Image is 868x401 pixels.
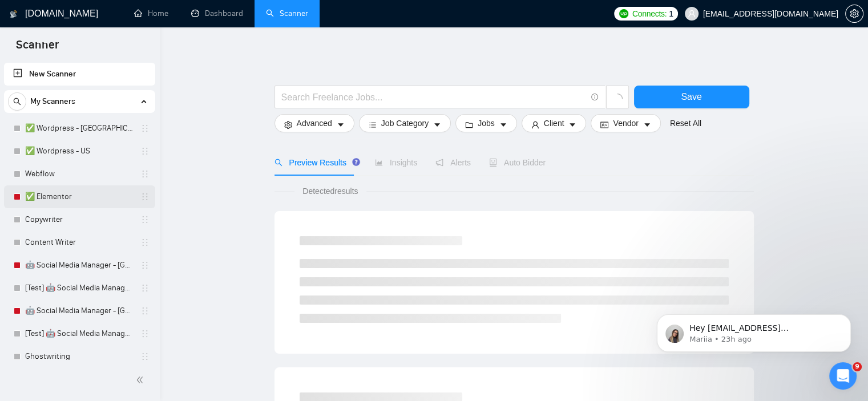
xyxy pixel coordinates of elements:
span: Scanner [7,37,68,60]
div: Tooltip anchor [351,157,361,167]
span: Insights [375,158,417,167]
span: holder [140,169,150,179]
a: ✅ Elementor [25,185,134,208]
span: Alerts [435,158,471,167]
iframe: Intercom notifications message [640,290,868,370]
button: Save [634,86,749,108]
button: userClientcaret-down [522,114,587,132]
span: Hey [EMAIL_ADDRESS][DOMAIN_NAME], Looks like your Upwork agency Areia Consulting ran out of conne... [50,33,197,201]
button: settingAdvancedcaret-down [274,114,354,132]
button: idcardVendorcaret-down [591,114,660,132]
a: dashboardDashboard [191,9,243,18]
span: notification [435,159,443,167]
span: Preview Results [274,158,357,167]
a: ✅ Wordpress - US [25,140,134,163]
span: area-chart [375,159,383,167]
a: Webflow [25,163,134,185]
a: searchScanner [266,9,308,18]
a: [Test] 🤖 Social Media Manager - [GEOGRAPHIC_DATA] [25,322,134,345]
button: setting [845,5,863,23]
p: Message from Mariia, sent 23h ago [50,44,197,54]
img: logo [10,5,18,23]
span: holder [140,261,150,270]
a: 🤖 Social Media Manager - [GEOGRAPHIC_DATA] [25,299,134,322]
a: homeHome [134,9,168,18]
a: Ghostwriting [25,345,134,368]
span: holder [140,192,150,201]
span: user [688,10,696,18]
a: ✅ Wordpress - [GEOGRAPHIC_DATA] [25,117,134,140]
span: caret-down [499,120,507,129]
span: bars [369,120,377,129]
span: robot [489,159,497,167]
span: double-left [136,374,147,386]
span: Job Category [381,117,429,129]
span: Vendor [613,117,638,129]
li: New Scanner [4,63,155,86]
span: folder [465,120,473,129]
span: loading [612,94,623,104]
span: setting [846,9,863,18]
span: Client [544,117,564,129]
span: holder [140,352,150,361]
span: holder [140,306,150,315]
button: folderJobscaret-down [455,114,517,132]
button: search [8,92,26,111]
a: setting [845,9,863,18]
span: holder [140,329,150,338]
span: holder [140,215,150,224]
span: holder [140,124,150,133]
img: upwork-logo.png [619,9,628,18]
a: [Test] 🤖 Social Media Manager - [GEOGRAPHIC_DATA] [25,277,134,299]
a: Reset All [670,117,701,129]
span: Advanced [297,117,332,129]
a: New Scanner [13,63,146,86]
span: Save [681,90,701,104]
a: 🤖 Social Media Manager - [GEOGRAPHIC_DATA] [25,254,134,277]
span: holder [140,147,150,156]
iframe: Intercom live chat [829,362,857,390]
button: barsJob Categorycaret-down [359,114,451,132]
a: Content Writer [25,231,134,254]
span: search [9,98,26,106]
span: Auto Bidder [489,158,546,167]
span: Jobs [478,117,495,129]
span: 1 [669,7,673,20]
span: setting [284,120,292,129]
span: info-circle [591,94,599,101]
span: My Scanners [30,90,75,113]
span: caret-down [337,120,345,129]
span: Connects: [632,7,667,20]
span: holder [140,238,150,247]
a: Copywriter [25,208,134,231]
span: caret-down [433,120,441,129]
span: Detected results [294,185,366,197]
span: search [274,159,282,167]
input: Search Freelance Jobs... [281,90,586,104]
span: caret-down [643,120,651,129]
span: holder [140,283,150,293]
span: user [531,120,539,129]
span: caret-down [568,120,576,129]
span: idcard [600,120,608,129]
span: 9 [853,362,862,371]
